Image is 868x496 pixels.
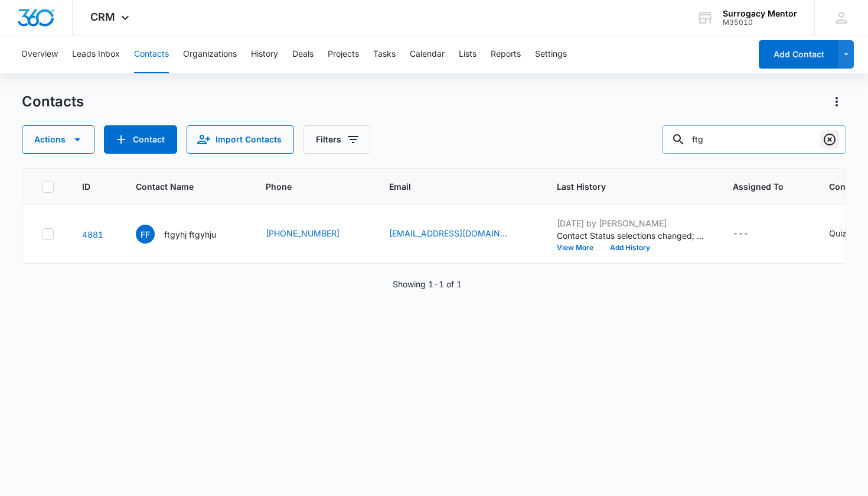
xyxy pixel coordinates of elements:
[104,125,177,154] button: Add Contact
[82,180,90,193] span: ID
[373,35,396,73] button: Tasks
[251,35,278,73] button: History
[733,227,749,241] div: ---
[90,11,115,23] span: CRM
[759,40,838,69] button: Add Contact
[136,180,220,193] span: Contact Name
[459,35,477,73] button: Lists
[187,125,294,154] button: Import Contacts
[389,227,528,241] div: Email - rexxdraws@gmail.com - Select to Edit Field
[662,125,846,154] input: Search Contacts
[827,92,846,111] button: Actions
[21,35,58,73] button: Overview
[134,35,169,73] button: Contacts
[22,93,84,111] h1: Contacts
[557,244,602,251] button: View More
[136,225,237,244] div: Contact Name - ftgyhj ftgyhju - Select to Edit Field
[328,35,359,73] button: Projects
[389,227,507,239] a: [EMAIL_ADDRESS][DOMAIN_NAME]
[393,278,462,290] p: Showing 1-1 of 1
[389,180,511,193] span: Email
[292,35,314,73] button: Deals
[557,217,704,229] p: [DATE] by [PERSON_NAME]
[557,229,704,242] p: Contact Status selections changed; New Lead was removed.
[266,180,344,193] span: Phone
[602,244,658,251] button: Add History
[820,130,839,149] button: Clear
[733,180,784,193] span: Assigned To
[72,35,120,73] button: Leads Inbox
[535,35,567,73] button: Settings
[723,9,797,18] div: account name
[410,35,445,73] button: Calendar
[164,228,216,241] p: ftgyhj ftgyhju
[266,227,340,239] a: [PHONE_NUMBER]
[304,125,370,154] button: Filters
[22,125,94,154] button: Actions
[733,227,770,241] div: Assigned To - - Select to Edit Field
[136,225,155,244] span: ff
[266,227,361,241] div: Phone - +1 (480) 878-6859 - Select to Edit Field
[82,229,103,239] a: Navigate to contact details page for ftgyhj ftgyhju
[491,35,521,73] button: Reports
[183,35,237,73] button: Organizations
[723,18,797,27] div: account id
[557,180,687,193] span: Last History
